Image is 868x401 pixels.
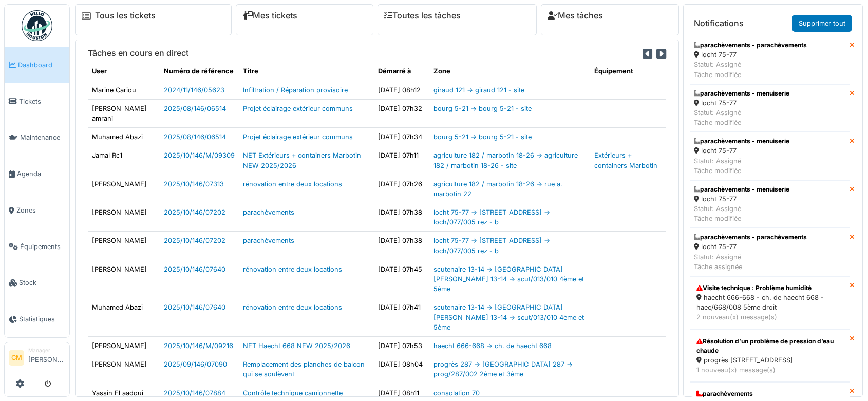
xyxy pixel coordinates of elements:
div: Statut: Assigné Tâche modifiée [694,108,789,127]
th: Titre [239,62,374,81]
a: Statistiques [5,301,69,337]
a: Tous les tickets [95,11,156,21]
div: progrès [STREET_ADDRESS] [696,355,843,365]
a: NET Extérieurs + containers Marbotin NEW 2025/2026 [243,151,361,169]
div: locht 75-77 [694,242,807,252]
a: giraud 121 -> giraud 121 - site [433,86,524,94]
a: 2025/09/146/07090 [164,360,227,368]
span: Maintenance [20,132,65,142]
a: parachèvements - menuiserie locht 75-77 Statut: AssignéTâche modifiée [690,180,850,228]
a: Extérieurs + containers Marbotin [594,151,657,169]
a: scutenaire 13-14 -> [GEOGRAPHIC_DATA][PERSON_NAME] 13-14 -> scut/013/010 4ème et 5ème [433,265,584,293]
a: locht 75-77 -> [STREET_ADDRESS] -> loch/077/005 rez - b [433,237,550,254]
th: Numéro de référence [160,62,239,81]
a: 2025/10/146/M/09309 [164,151,235,159]
td: [PERSON_NAME] [88,260,160,298]
a: parachèvements - menuiserie locht 75-77 Statut: AssignéTâche modifiée [690,132,850,180]
a: parachèvements - parachèvements locht 75-77 Statut: AssignéTâche modifiée [690,36,850,84]
a: CM Manager[PERSON_NAME] [9,347,65,371]
a: Visite technique : Problème humidité haecht 666-668 - ch. de haecht 668 - haec/668/008 5ème droit... [690,276,850,330]
td: [PERSON_NAME] [88,355,160,384]
span: Statistiques [19,314,65,324]
th: Démarré à [374,62,429,81]
div: Résolution d’un problème de pression d’eau chaude [696,337,843,355]
a: rénovation entre deux locations [243,265,342,273]
a: Toutes les tâches [384,11,461,21]
li: CM [9,350,24,366]
div: locht 75-77 [694,50,807,60]
a: progrès 287 -> [GEOGRAPHIC_DATA] 287 -> prog/287/002 2ème et 3ème [433,360,573,378]
div: parachèvements [696,389,843,398]
td: [DATE] 07h38 [374,203,429,232]
img: Badge_color-CXgf-gQk.svg [22,10,52,41]
a: Équipements [5,228,69,265]
a: Projet éclairage extérieur communs [243,105,353,112]
div: Statut: Assigné Tâche modifiée [694,204,789,223]
a: Mes tickets [242,11,297,21]
a: 2024/11/146/05623 [164,86,224,94]
a: Dashboard [5,47,69,83]
a: Stock [5,265,69,301]
a: agriculture 182 / marbotin 18-26 -> agriculture 182 / marbotin 18-26 - site [433,151,578,169]
a: parachèvements - menuiserie locht 75-77 Statut: AssignéTâche modifiée [690,84,850,132]
td: [DATE] 07h26 [374,175,429,203]
td: Jamal Rc1 [88,146,160,175]
div: 1 nouveau(x) message(s) [696,365,843,375]
a: Remplacement des planches de balcon qui se soulèvent [243,360,365,378]
a: locht 75-77 -> [STREET_ADDRESS] -> loch/077/005 rez - b [433,208,550,226]
td: [DATE] 07h11 [374,146,429,175]
th: Zone [429,62,591,81]
a: 2025/10/146/07884 [164,389,225,397]
h6: Tâches en cours en direct [88,48,188,58]
a: 2025/10/146/07202 [164,208,225,216]
td: [DATE] 07h32 [374,99,429,127]
td: [DATE] 07h45 [374,260,429,298]
h6: Notifications [694,18,744,28]
td: [DATE] 07h53 [374,336,429,355]
td: [PERSON_NAME] [88,203,160,232]
div: locht 75-77 [694,98,789,108]
div: Statut: Assigné Tâche modifiée [694,60,807,79]
div: parachèvements - parachèvements [694,233,807,242]
div: Statut: Assigné Tâche modifiée [694,156,789,176]
a: parachèvements - parachèvements locht 75-77 Statut: AssignéTâche assignée [690,228,850,276]
a: 2025/10/146/07640 [164,303,225,311]
div: parachèvements - menuiserie [694,137,789,146]
a: consolation 70 [433,389,480,397]
div: parachèvements - menuiserie [694,89,789,98]
td: Muhamed Abazi [88,298,160,337]
a: parachèvements [243,208,294,216]
a: 2025/08/146/06514 [164,105,226,112]
a: 2025/10/146/07202 [164,237,225,244]
a: Tickets [5,83,69,120]
div: parachèvements - parachèvements [694,41,807,50]
a: 2025/08/146/06514 [164,133,226,141]
span: Dashboard [18,60,65,70]
span: Zones [16,205,65,215]
td: [PERSON_NAME] amrani [88,99,160,127]
a: rénovation entre deux locations [243,180,342,188]
div: Manager [28,347,65,354]
a: agriculture 182 / marbotin 18-26 -> rue a. marbotin 22 [433,180,562,198]
a: Projet éclairage extérieur communs [243,133,353,141]
span: translation missing: fr.shared.user [92,67,107,75]
a: 2025/10/146/M/09216 [164,342,233,350]
a: Zones [5,192,69,228]
td: [DATE] 07h34 [374,128,429,146]
a: Agenda [5,156,69,192]
a: scutenaire 13-14 -> [GEOGRAPHIC_DATA][PERSON_NAME] 13-14 -> scut/013/010 4ème et 5ème [433,303,584,331]
td: [PERSON_NAME] [88,175,160,203]
span: Agenda [17,169,65,179]
a: parachèvements [243,237,294,244]
span: Équipements [20,242,65,252]
a: haecht 666-668 -> ch. de haecht 668 [433,342,552,350]
a: Résolution d’un problème de pression d’eau chaude progrès [STREET_ADDRESS] 1 nouveau(x) message(s) [690,330,850,382]
li: [PERSON_NAME] [28,347,65,369]
td: [PERSON_NAME] [88,232,160,260]
a: Supprimer tout [792,15,852,32]
div: 2 nouveau(x) message(s) [696,312,843,322]
a: Infiltration / Réparation provisoire [243,86,348,94]
div: parachèvements - menuiserie [694,185,789,194]
div: haecht 666-668 - ch. de haecht 668 - haec/668/008 5ème droit [696,293,843,312]
a: Maintenance [5,120,69,156]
